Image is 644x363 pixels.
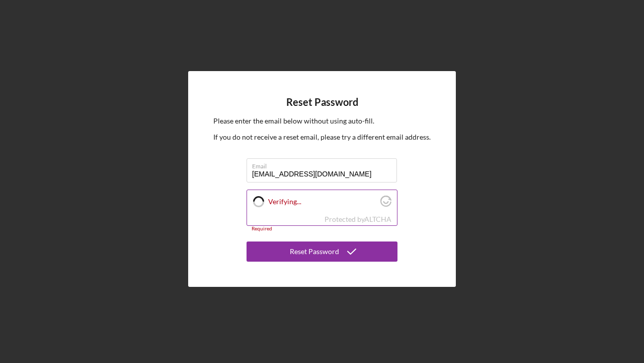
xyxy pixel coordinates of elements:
[213,115,431,127] p: Please enter the email below without using auto-fill.
[252,159,397,170] label: Email
[380,200,391,208] a: Visit Altcha.org
[286,96,358,108] h4: Reset Password
[268,198,377,206] label: Verifying...
[325,215,391,223] div: Protected by
[247,241,397,262] button: Reset Password
[364,215,391,223] a: Visit Altcha.org
[290,241,339,262] div: Reset Password
[213,132,431,143] p: If you do not receive a reset email, please try a different email address.
[247,226,397,232] div: Required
